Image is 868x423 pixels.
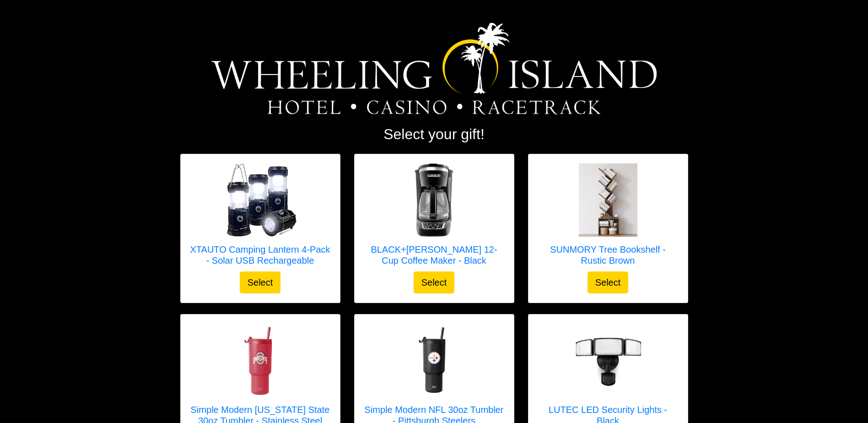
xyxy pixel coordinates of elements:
[224,324,297,397] img: Simple Modern Ohio State 30oz Tumbler - Stainless Steel
[224,163,297,237] img: XTAUTO Camping Lantern 4-Pack - Solar USB Rechargeable
[538,163,679,271] a: SUNMORY Tree Bookshelf - Rustic Brown SUNMORY Tree Bookshelf - Rustic Brown
[211,23,657,114] img: Logo
[538,244,679,266] h5: SUNMORY Tree Bookshelf - Rustic Brown
[240,271,281,293] button: Select
[190,244,331,266] h5: XTAUTO Camping Lantern 4-Pack - Solar USB Rechargeable
[571,163,645,237] img: SUNMORY Tree Bookshelf - Rustic Brown
[180,125,688,143] h2: Select your gift!
[398,324,471,397] img: Simple Modern NFL 30oz Tumbler - Pittsburgh Steelers
[190,163,331,271] a: XTAUTO Camping Lantern 4-Pack - Solar USB Rechargeable XTAUTO Camping Lantern 4-Pack - Solar USB ...
[364,244,505,266] h5: BLACK+[PERSON_NAME] 12-Cup Coffee Maker - Black
[398,163,471,237] img: BLACK+DECKER 12-Cup Coffee Maker - Black
[571,324,645,397] img: LUTEC LED Security Lights - Black
[588,271,629,293] button: Select
[414,271,455,293] button: Select
[364,163,505,271] a: BLACK+DECKER 12-Cup Coffee Maker - Black BLACK+[PERSON_NAME] 12-Cup Coffee Maker - Black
